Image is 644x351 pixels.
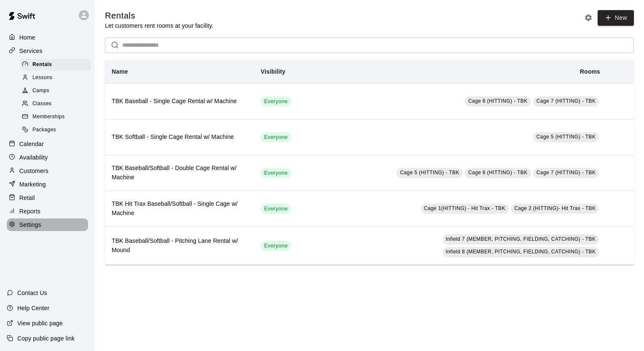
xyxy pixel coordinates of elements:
[19,180,46,189] p: Marketing
[7,165,88,177] a: Customers
[20,59,91,71] div: Rentals
[260,98,291,106] span: Everyone
[32,61,52,69] span: Rentals
[20,72,91,84] div: Lessons
[514,205,596,211] span: Cage 2 (HITTING)- Hit Trax - TBK
[537,170,596,175] span: Cage 7 (HITTING) - TBK
[17,289,47,297] p: Contact Us
[19,207,40,215] p: Reports
[32,100,51,108] span: Classes
[260,241,291,251] div: This service is visible to all of your customers
[32,113,64,121] span: Memberships
[580,68,600,75] b: Rooms
[7,218,88,231] a: Settings
[20,71,95,84] a: Lessons
[7,191,88,204] a: Retail
[19,33,35,42] p: Home
[7,151,88,164] a: Availability
[32,126,56,134] span: Packages
[19,221,41,229] p: Settings
[20,85,91,97] div: Camps
[260,168,291,178] div: This service is visible to all of your customers
[20,85,95,98] a: Camps
[20,98,95,111] a: Classes
[7,31,88,44] a: Home
[260,96,291,106] div: This service is visible to all of your customers
[19,140,44,148] p: Calendar
[32,87,49,95] span: Camps
[537,98,596,104] span: Cage 7 (HITTING) - TBK
[19,47,43,55] p: Services
[582,11,595,24] button: Rental settings
[20,98,91,110] div: Classes
[260,204,291,214] div: This service is visible to all of your customers
[17,319,63,327] p: View public page
[468,98,528,104] span: Cage 6 (HITTING) - TBK
[260,205,291,213] span: Everyone
[112,97,247,106] h6: TBK Baseball - Single Cage Rental w/ Machine
[7,45,88,57] a: Services
[424,205,505,211] span: Cage 1(HITTING) - Hit Trax - TBK
[260,169,291,177] span: Everyone
[446,236,596,242] span: Infield 7 (MEMBER, PITCHING, FIELDING, CATCHING) - TBK
[105,21,213,30] p: Let customers rent rooms at your facility.
[598,10,634,26] a: New
[537,134,596,140] span: Cage 5 (HITTING) - TBK
[260,68,285,75] b: Visibility
[32,74,53,82] span: Lessons
[446,249,596,255] span: Infield 8 (MEMBER, PITCHING, FIELDING, CATCHING) - TBK
[19,194,35,202] p: Retail
[105,60,634,265] table: simple table
[260,242,291,250] span: Everyone
[19,153,48,162] p: Availability
[17,334,75,343] p: Copy public page link
[260,132,291,142] div: This service is visible to all of your customers
[20,111,95,124] a: Memberships
[20,111,91,123] div: Memberships
[17,304,49,312] p: Help Center
[20,124,95,137] a: Packages
[105,10,213,21] h5: Rentals
[112,68,128,75] b: Name
[20,58,95,71] a: Rentals
[112,133,247,142] h6: TBK Softball - Single Cage Rental w/ Machine
[7,138,88,150] a: Calendar
[468,170,528,175] span: Cage 6 (HITTING) - TBK
[112,237,247,255] h6: TBK Baseball/Softball - Pitching Lane Rental w/ Mound
[7,178,88,191] a: Marketing
[400,170,459,175] span: Cage 5 (HITTING) - TBK
[19,167,48,175] p: Customers
[20,124,91,136] div: Packages
[112,199,247,218] h6: TBK Hit Trax Baseball/Softball - Single Cage w/ Machine
[112,164,247,182] h6: TBK Baseball/Softball - Double Cage Rental w/ Machine
[7,205,88,218] a: Reports
[260,133,291,141] span: Everyone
